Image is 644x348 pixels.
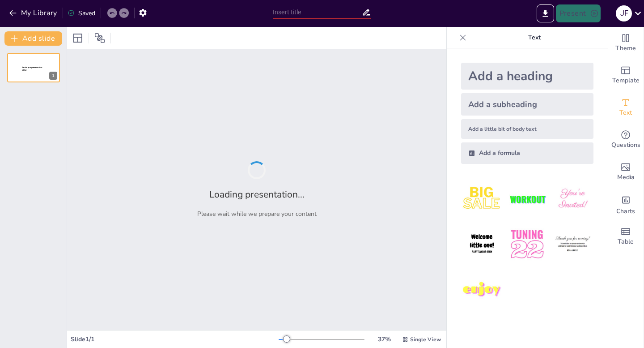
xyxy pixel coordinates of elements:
span: Charts [616,206,635,216]
div: Add a table [608,220,644,253]
div: Add text boxes [608,91,644,124]
span: Text [619,108,632,118]
img: 4.jpeg [461,223,503,265]
div: Add a heading [461,63,593,90]
span: Table [618,237,634,247]
button: My Library [7,6,61,20]
div: Add a subheading [461,93,593,116]
button: J F [616,4,632,22]
div: Add charts and graphs [608,188,644,220]
div: 1 [49,72,57,80]
img: 5.jpeg [506,223,548,265]
h2: Loading presentation... [209,188,305,201]
span: Position [94,33,105,43]
div: Add ready made slides [608,59,644,91]
input: Insert title [273,6,362,19]
div: 1 [7,53,60,82]
p: Text [470,27,599,48]
img: 6.jpeg [552,223,593,265]
span: Theme [615,43,636,53]
span: Questions [611,140,640,150]
div: Add images, graphics, shapes or video [608,156,644,188]
img: 7.jpeg [461,269,503,311]
span: Media [617,172,635,182]
div: Get real-time input from your audience [608,124,644,156]
span: Template [612,76,640,86]
div: Layout [71,31,85,45]
div: J F [616,5,632,21]
span: Single View [410,336,441,343]
div: Add a little bit of body text [461,119,593,139]
img: 1.jpeg [461,178,503,220]
button: Present [556,4,601,22]
img: 3.jpeg [552,178,593,220]
p: Please wait while we prepare your content [197,210,317,218]
img: 2.jpeg [506,178,548,220]
div: Change the overall theme [608,27,644,59]
div: Saved [68,9,95,17]
span: Sendsteps presentation editor [22,66,42,71]
button: Add slide [4,31,62,46]
div: 37 % [373,335,395,344]
button: Export to PowerPoint [537,4,554,22]
div: Slide 1 / 1 [71,335,279,344]
div: Add a formula [461,142,593,164]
